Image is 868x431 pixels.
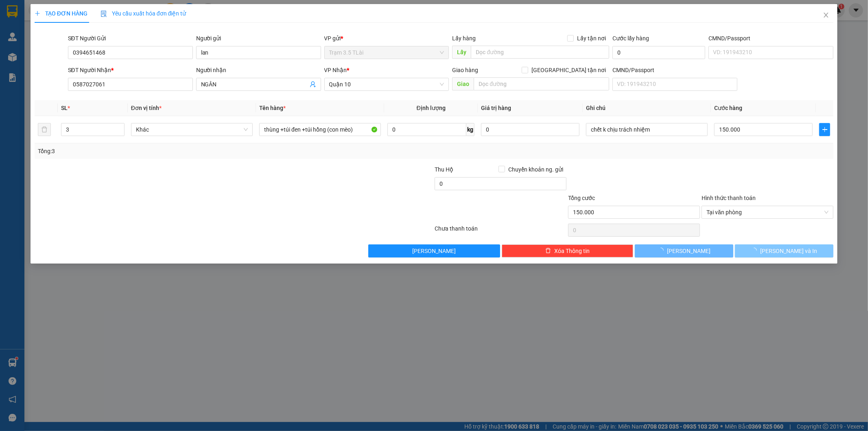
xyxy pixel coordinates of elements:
div: SĐT Người Gửi [68,34,193,43]
div: Tổng: 3 [38,147,335,156]
div: Người nhận [196,66,321,75]
div: VP gửi [324,34,449,43]
strong: THIÊN PHÁT ĐẠT [31,20,90,29]
span: plus [35,11,40,16]
input: Ghi Chú [586,123,708,136]
span: [PERSON_NAME] [412,246,456,255]
span: Tổng cước [568,195,595,201]
input: VD: Bàn, Ghế [259,123,381,136]
span: [PERSON_NAME] và In [760,246,817,255]
label: Hình thức thanh toán [702,195,756,201]
span: Lấy [452,46,471,59]
div: Người gửi [196,34,321,43]
span: Thu Hộ [435,166,453,173]
span: loading [658,248,667,253]
span: Tên hàng [259,105,286,111]
div: CMND/Passport [708,34,833,43]
span: delete [545,248,551,254]
span: Giao [452,77,474,90]
div: CMND/Passport [612,66,737,75]
span: Quận 10 [74,47,104,56]
label: Cước lấy hàng [612,35,649,42]
span: Trạm 3.5 TLài [25,31,61,37]
span: Khác [136,123,248,136]
img: icon [101,11,107,17]
span: PHIẾU GỬI HÀNG [32,37,92,46]
span: Lấy hàng [452,35,476,42]
span: Tại văn phòng [706,206,829,218]
strong: N.gửi: [2,57,110,64]
span: Chuyển khoản ng. gửi [505,165,566,174]
span: Xóa Thông tin [554,246,590,255]
button: Close [815,4,837,27]
span: loading [751,248,760,253]
span: SL [61,105,68,111]
span: user-add [310,81,316,88]
button: [PERSON_NAME] [635,244,733,257]
button: [PERSON_NAME] [368,244,500,257]
button: [PERSON_NAME] và In [735,244,833,257]
span: Trạm 3.5 TLài -> [19,47,104,56]
span: plus [820,126,830,133]
div: SĐT Người Nhận [68,66,193,75]
span: 0944592444 [74,31,106,37]
span: giống t liên CMND: [18,57,110,64]
input: Dọc đường [471,46,609,59]
span: close [823,12,829,18]
span: Đơn vị tính [131,105,162,111]
span: TL2509140002 [15,4,55,10]
span: Trạm 3.5 TLài [329,46,444,59]
span: Định lượng [417,105,446,111]
input: 0 [481,123,579,136]
span: [PERSON_NAME] [667,246,711,255]
button: delete [38,123,51,136]
input: Dọc đường [474,77,609,90]
button: deleteXóa Thông tin [502,244,634,257]
span: Giao hàng [452,67,478,73]
span: 08:56 [74,4,89,10]
span: Giá trị hàng [481,105,511,111]
span: Yêu cầu xuất hóa đơn điện tử [101,10,186,17]
span: VP Nhận [324,67,347,73]
span: kg [466,123,474,136]
th: Ghi chú [583,100,711,116]
span: Quận 10 [329,78,444,90]
button: plus [819,123,830,136]
strong: CTY XE KHÁCH [35,10,87,19]
span: Cước hàng [714,105,742,111]
span: 075174007632 [71,57,110,64]
span: [DATE] [90,4,107,10]
div: Chưa thanh toán [434,224,568,238]
span: [GEOGRAPHIC_DATA] tận nơi [528,66,609,75]
span: Lấy tận nơi [574,34,609,43]
strong: VP: SĐT: [16,31,106,37]
span: TẠO ĐƠN HÀNG [35,10,87,17]
input: Cước lấy hàng [612,46,705,59]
